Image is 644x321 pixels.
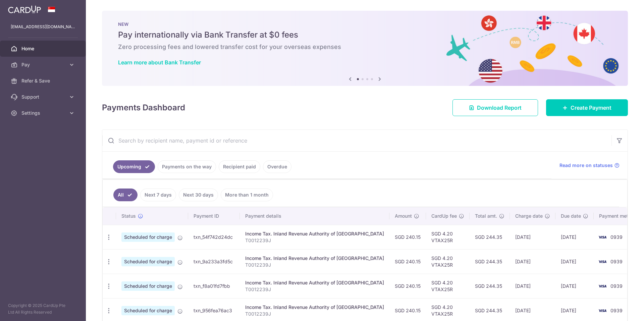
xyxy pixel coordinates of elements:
td: SGD 240.15 [389,249,426,274]
span: 0939 [610,283,623,289]
td: [DATE] [510,225,555,249]
a: Create Payment [546,99,628,116]
p: T0012239J [245,311,384,317]
span: CardUp fee [431,213,457,219]
h5: Pay internationally via Bank Transfer at $0 fees [118,30,612,40]
a: Next 7 days [140,189,176,201]
img: Bank Card [596,233,609,241]
a: Learn more about Bank Transfer [118,59,201,66]
a: Download Report [452,99,538,116]
div: Income Tax. Inland Revenue Authority of [GEOGRAPHIC_DATA] [245,304,384,311]
a: Payments on the way [158,160,216,173]
a: Upcoming [113,160,155,173]
div: Income Tax. Inland Revenue Authority of [GEOGRAPHIC_DATA] [245,279,384,286]
span: Scheduled for charge [121,306,175,315]
td: [DATE] [555,249,594,274]
a: Overdue [263,160,291,173]
span: Pay [21,61,66,68]
img: CardUp [8,5,41,13]
p: T0012239J [245,237,384,244]
td: SGD 240.15 [389,274,426,298]
td: [DATE] [510,274,555,298]
span: Home [21,45,66,52]
img: Bank Card [596,282,609,290]
td: [DATE] [555,274,594,298]
p: [EMAIL_ADDRESS][DOMAIN_NAME] [11,23,75,30]
th: Payment ID [188,207,240,225]
a: Recipient paid [219,160,260,173]
td: txn_f8a01fd7fbb [188,274,240,298]
span: 0939 [610,259,623,264]
span: Read more on statuses [559,162,613,169]
span: Create Payment [571,104,611,112]
span: Status [121,213,136,219]
a: Next 30 days [179,189,218,201]
span: Scheduled for charge [121,232,175,242]
img: Bank transfer banner [102,11,628,86]
span: Due date [561,213,581,219]
h4: Payments Dashboard [102,102,185,114]
td: SGD 244.35 [470,249,510,274]
h6: Zero processing fees and lowered transfer cost for your overseas expenses [118,43,612,51]
a: Read more on statuses [559,162,620,169]
a: More than 1 month [221,189,273,201]
span: Scheduled for charge [121,257,175,266]
td: SGD 240.15 [389,225,426,249]
span: Settings [21,110,66,116]
td: SGD 4.20 VTAX25R [426,274,470,298]
td: SGD 4.20 VTAX25R [426,225,470,249]
span: Amount [395,213,412,219]
img: Bank Card [596,258,609,266]
input: Search by recipient name, payment id or reference [102,130,611,151]
td: SGD 4.20 VTAX25R [426,249,470,274]
span: Scheduled for charge [121,281,175,291]
span: Download Report [477,104,522,112]
span: 0939 [610,234,623,240]
div: Income Tax. Inland Revenue Authority of [GEOGRAPHIC_DATA] [245,230,384,237]
p: T0012239J [245,262,384,268]
td: [DATE] [510,249,555,274]
span: Refer & Save [21,77,66,84]
img: Bank Card [596,307,609,315]
td: SGD 244.35 [470,225,510,249]
span: Support [21,94,66,100]
td: txn_9a233a3fd5c [188,249,240,274]
span: Charge date [515,213,543,219]
a: All [113,189,138,201]
td: SGD 244.35 [470,274,510,298]
p: T0012239J [245,286,384,293]
th: Payment details [240,207,389,225]
span: Total amt. [475,213,497,219]
p: NEW [118,21,612,27]
span: 0939 [610,308,623,313]
td: txn_54f742d24dc [188,225,240,249]
td: [DATE] [555,225,594,249]
div: Income Tax. Inland Revenue Authority of [GEOGRAPHIC_DATA] [245,255,384,262]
